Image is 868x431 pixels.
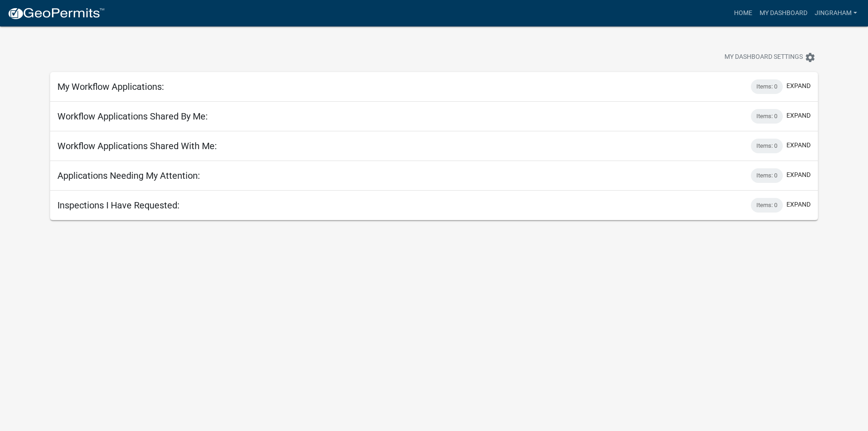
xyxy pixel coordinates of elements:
[786,81,811,91] button: expand
[805,52,816,63] i: settings
[730,5,756,22] a: Home
[57,200,180,211] h5: Inspections I Have Requested:
[751,79,783,94] div: Items: 0
[751,198,783,213] div: Items: 0
[786,170,811,180] button: expand
[57,170,200,181] h5: Applications Needing My Attention:
[57,140,217,151] h5: Workflow Applications Shared With Me:
[811,5,861,22] a: jingraham
[724,52,803,63] span: My Dashboard Settings
[57,111,208,122] h5: Workflow Applications Shared By Me:
[786,200,811,209] button: expand
[786,140,811,150] button: expand
[717,48,823,66] button: My Dashboard Settingssettings
[751,168,783,183] div: Items: 0
[57,81,164,92] h5: My Workflow Applications:
[756,5,811,22] a: My Dashboard
[751,139,783,153] div: Items: 0
[751,109,783,124] div: Items: 0
[786,111,811,120] button: expand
